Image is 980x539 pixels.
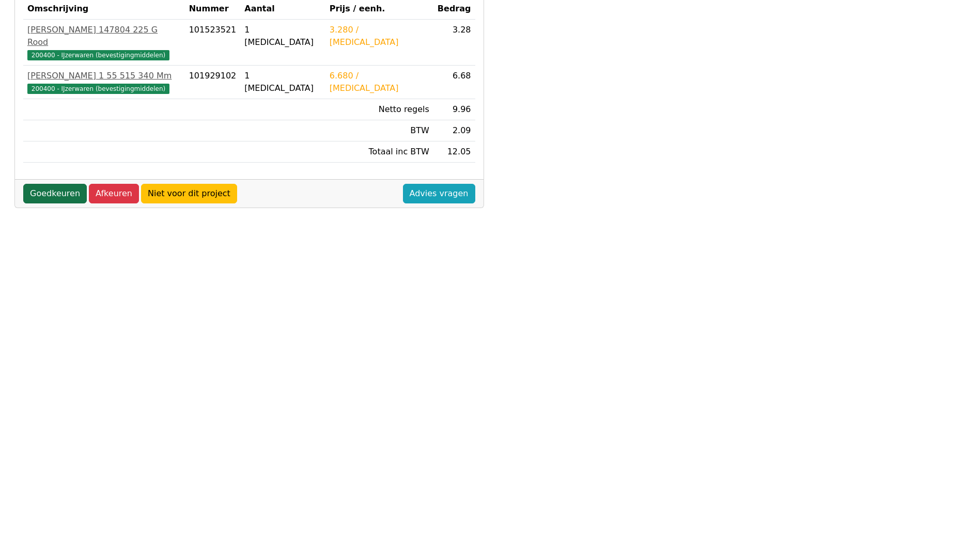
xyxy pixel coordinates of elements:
[27,84,169,94] span: 200400 - IJzerwaren (bevestigingmiddelen)
[141,184,237,203] a: Niet voor dit project
[325,99,433,120] td: Netto regels
[27,70,181,82] div: [PERSON_NAME] 1 55 515 340 Mm
[330,24,429,49] div: 3.280 / [MEDICAL_DATA]
[433,99,475,120] td: 9.96
[244,24,321,49] div: 1 [MEDICAL_DATA]
[185,66,241,99] td: 101929102
[433,141,475,163] td: 12.05
[330,70,429,94] div: 6.680 / [MEDICAL_DATA]
[27,24,181,61] a: [PERSON_NAME] 147804 225 G Rood200400 - IJzerwaren (bevestigingmiddelen)
[325,120,433,141] td: BTW
[433,66,475,99] td: 6.68
[27,70,181,94] a: [PERSON_NAME] 1 55 515 340 Mm200400 - IJzerwaren (bevestigingmiddelen)
[403,184,475,203] a: Advies vragen
[433,120,475,141] td: 2.09
[325,141,433,163] td: Totaal inc BTW
[433,20,475,66] td: 3.28
[23,184,87,203] a: Goedkeuren
[244,70,321,94] div: 1 [MEDICAL_DATA]
[27,24,181,49] div: [PERSON_NAME] 147804 225 G Rood
[185,20,241,66] td: 101523521
[89,184,139,203] a: Afkeuren
[27,50,169,60] span: 200400 - IJzerwaren (bevestigingmiddelen)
